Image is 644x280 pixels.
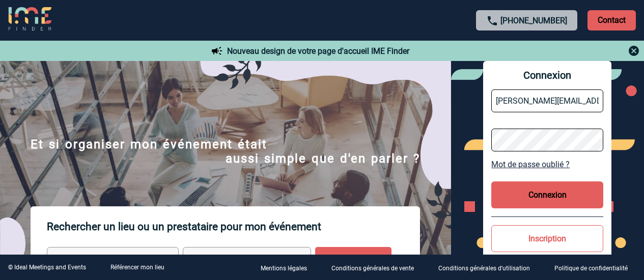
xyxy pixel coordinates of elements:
[587,10,636,30] p: Contact
[47,206,420,247] p: Rechercher un lieu ou un prestataire pour mon événement
[491,181,603,208] button: Connexion
[261,265,307,272] p: Mentions légales
[491,89,603,112] input: Email *
[438,265,530,272] p: Conditions générales d'utilisation
[253,263,323,272] a: Mentions légales
[500,16,567,25] a: [PHONE_NUMBER]
[491,225,603,252] button: Inscription
[331,265,414,272] p: Conditions générales de vente
[491,69,603,81] span: Connexion
[8,264,86,271] div: © Ideal Meetings and Events
[315,247,391,275] input: Rechercher
[546,263,644,272] a: Politique de confidentialité
[491,160,603,169] a: Mot de passe oublié ?
[323,263,430,272] a: Conditions générales de vente
[486,15,498,27] img: call-24-px.png
[430,263,546,272] a: Conditions générales d'utilisation
[110,264,164,271] a: Référencer mon lieu
[554,265,628,272] p: Politique de confidentialité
